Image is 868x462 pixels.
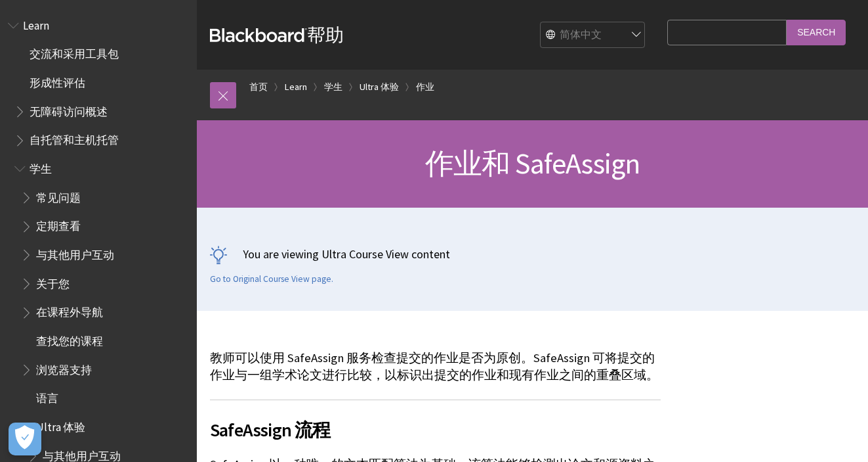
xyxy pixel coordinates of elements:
span: Ultra 体验 [36,416,85,434]
span: 定期查看 [36,216,81,233]
span: 自托管和主机托管 [30,129,119,147]
span: 交流和采用工具包 [30,43,119,61]
p: You are viewing Ultra Course View content [210,246,855,262]
span: 形成性评估 [30,72,85,89]
span: 与其他用户互动 [36,244,114,262]
button: Open Preferences [9,423,41,455]
p: 教师可以使用 SafeAssign 服务检查提交的作业是否为原创。SafeAssign 可将提交的作业与一组学术论文进行比较，以标识出提交的作业和现有作业之间的重叠区域。 [210,350,661,384]
a: Learn [285,79,307,95]
span: 作业和 SafeAssign [425,145,640,181]
span: 浏览器支持 [36,359,92,377]
span: 无障碍访问概述 [30,101,108,118]
span: 常见问题 [36,187,81,204]
a: 学生 [324,79,342,95]
strong: Blackboard [210,28,307,42]
a: 首页 [249,79,268,95]
span: 在课程外导航 [36,302,103,319]
span: 查找您的课程 [36,330,103,348]
h2: SafeAssign 流程 [210,400,661,444]
a: Blackboard帮助 [210,23,344,47]
input: Search [787,20,846,45]
span: 语言 [36,388,58,405]
span: 关于您 [36,273,70,290]
span: Learn [23,14,49,32]
a: Go to Original Course View page. [210,273,333,285]
a: Ultra 体验 [360,79,399,95]
a: 作业 [416,79,434,95]
select: Site Language Selector [541,22,646,49]
span: 学生 [30,158,52,175]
